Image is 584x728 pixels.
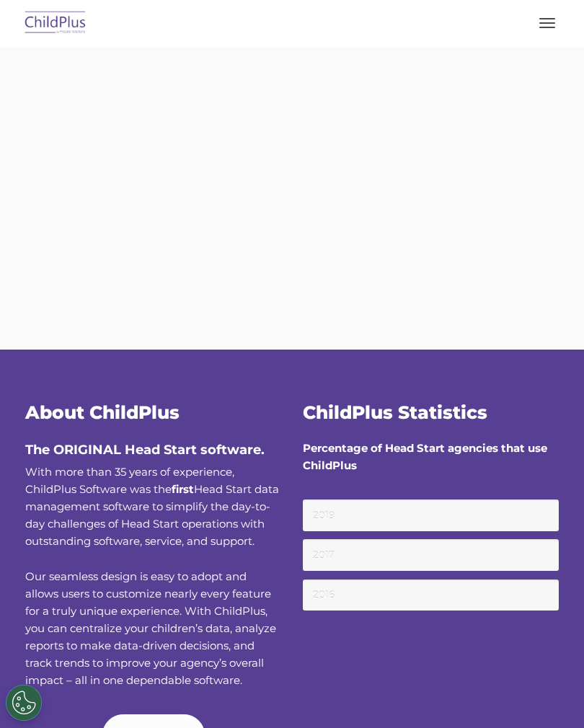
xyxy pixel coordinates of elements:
[172,482,194,496] b: first
[303,500,559,531] small: 2019
[303,580,559,611] small: 2016
[22,6,89,40] img: ChildPlus by Procare Solutions
[303,539,559,571] small: 2017
[25,465,279,548] span: With more than 35 years of experience, ChildPlus Software was the Head Start data management soft...
[303,401,487,423] span: ChildPlus Statistics
[25,442,265,458] span: The ORIGINAL Head Start software.
[25,401,180,423] span: About ChildPlus
[303,441,547,472] strong: Percentage of Head Start agencies that use ChildPlus
[25,569,276,687] span: Our seamless design is easy to adopt and allows users to customize nearly every feature for a tru...
[6,685,42,721] button: Cookies Settings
